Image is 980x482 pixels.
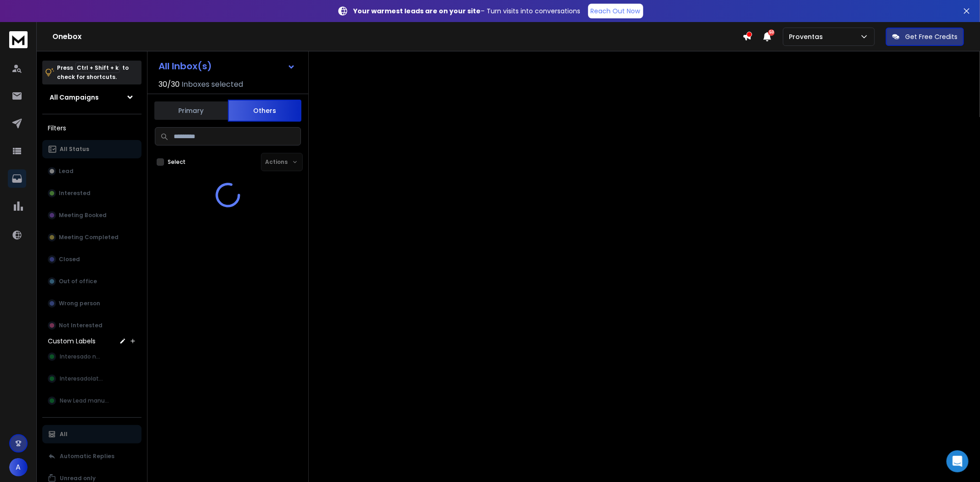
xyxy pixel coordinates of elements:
span: 30 / 30 [159,79,180,90]
h1: Onebox [52,31,742,42]
p: Reach Out Now [591,6,640,16]
div: Open Intercom Messenger [946,450,969,472]
label: Select [168,158,186,166]
strong: Your warmest leads are on your site [354,6,481,16]
p: Proventas [789,32,827,41]
button: All Inbox(s) [151,57,303,75]
button: Primary [154,101,228,121]
h1: All Campaigns [50,93,99,102]
button: All Campaigns [42,88,142,106]
button: A [9,458,28,476]
img: logo [9,31,28,48]
a: Reach Out Now [588,4,643,18]
h3: Custom Labels [48,336,96,346]
h3: Inboxes selected [181,79,243,90]
button: Others [228,100,301,122]
h1: All Inbox(s) [159,62,212,71]
button: Get Free Credits [886,28,964,46]
p: Press to check for shortcuts. [57,63,129,82]
p: – Turn visits into conversations [354,6,581,16]
span: Ctrl + Shift + k [75,62,120,73]
span: 50 [768,29,775,36]
p: Get Free Credits [905,32,957,41]
h3: Filters [42,122,142,135]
